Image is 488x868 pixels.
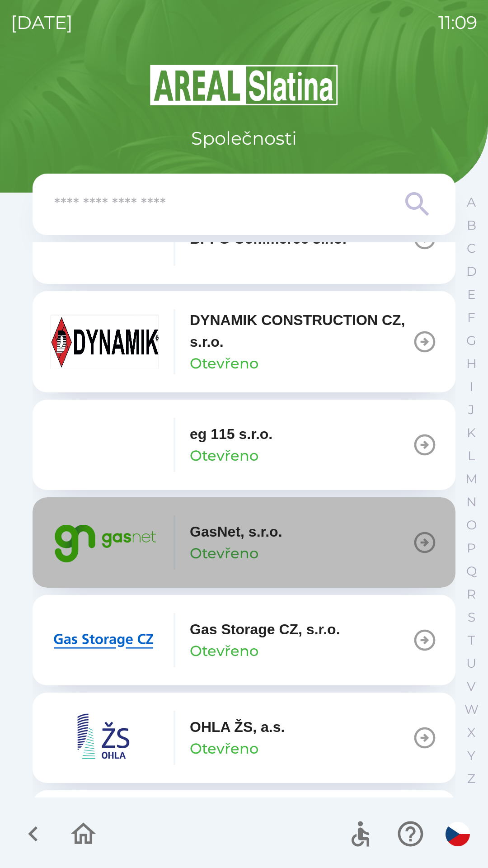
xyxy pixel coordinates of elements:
[191,125,297,152] p: Společnosti
[460,375,483,398] button: I
[460,675,483,698] button: V
[465,702,479,717] p: W
[190,445,258,467] p: Otevřeno
[190,618,340,640] p: Gas Storage CZ, s.r.o.
[467,241,476,256] p: C
[460,629,483,652] button: T
[11,9,73,36] p: [DATE]
[460,744,483,767] button: Y
[467,287,476,302] p: E
[460,329,483,352] button: G
[460,260,483,283] button: D
[33,400,455,490] button: eg 115 s.r.o.Otevřeno
[190,423,272,445] p: eg 115 s.r.o.
[468,402,474,418] p: J
[467,310,475,325] p: F
[466,264,477,279] p: D
[460,214,483,237] button: B
[460,306,483,329] button: F
[467,540,476,556] p: P
[466,563,477,579] p: Q
[466,517,477,533] p: O
[33,693,455,783] button: OHLA ŽS, a.s.Otevřeno
[465,471,478,487] p: M
[51,613,159,667] img: 2bd567fa-230c-43b3-b40d-8aef9e429395.png
[468,448,475,464] p: L
[190,542,258,564] p: Otevřeno
[190,738,258,759] p: Otevřeno
[51,711,159,765] img: 95230cbc-907d-4dce-b6ee-20bf32430970.png
[460,767,483,790] button: Z
[460,606,483,629] button: S
[33,497,455,588] button: GasNet, s.r.o.Otevřeno
[33,63,455,107] img: Logo
[460,237,483,260] button: C
[468,609,475,625] p: S
[468,632,475,648] p: T
[469,379,473,395] p: I
[190,640,258,662] p: Otevřeno
[33,291,455,392] button: DYNAMIK CONSTRUCTION CZ, s.r.o.Otevřeno
[51,515,159,570] img: 95bd5263-4d84-4234-8c68-46e365c669f1.png
[467,194,476,210] p: A
[190,309,412,353] p: DYNAMIK CONSTRUCTION CZ, s.r.o.
[190,521,282,542] p: GasNet, s.r.o.
[190,353,258,374] p: Otevřeno
[190,716,285,738] p: OHLA ŽS, a.s.
[460,283,483,306] button: E
[460,583,483,606] button: R
[467,586,476,602] p: R
[460,652,483,675] button: U
[466,494,477,510] p: N
[446,822,470,846] img: cs flag
[467,725,475,741] p: X
[460,514,483,537] button: O
[467,679,476,694] p: V
[460,491,483,514] button: N
[438,9,477,36] p: 11:09
[467,771,475,787] p: Z
[460,698,483,721] button: W
[460,467,483,491] button: M
[460,560,483,583] button: Q
[33,595,455,685] button: Gas Storage CZ, s.r.o.Otevřeno
[460,398,483,421] button: J
[460,352,483,375] button: H
[460,721,483,744] button: X
[51,418,159,472] img: 1a4889b5-dc5b-4fa6-815e-e1339c265386.png
[467,425,476,441] p: K
[460,191,483,214] button: A
[467,748,475,764] p: Y
[466,356,477,372] p: H
[460,444,483,467] button: L
[51,315,159,369] img: 9aa1c191-0426-4a03-845b-4981a011e109.jpeg
[466,656,476,671] p: U
[467,217,476,233] p: B
[460,421,483,444] button: K
[460,537,483,560] button: P
[466,333,476,349] p: G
